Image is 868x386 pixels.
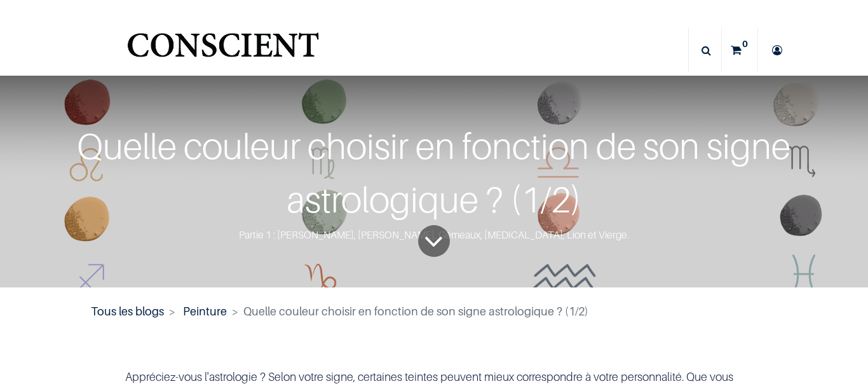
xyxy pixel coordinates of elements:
[125,25,321,76] a: Logo of Conscient
[418,225,450,257] a: To blog content
[183,305,227,318] a: Peinture
[53,226,815,244] div: Partie 1 : [PERSON_NAME], [PERSON_NAME], Gémeaux, [MEDICAL_DATA], Lion et Vierge.
[424,216,444,268] i: To blog content
[739,38,751,50] sup: 0
[53,120,815,226] div: Quelle couleur choisir en fonction de son signe astrologique ? (1/2)
[722,28,757,72] a: 0
[91,303,776,320] nav: fil d'Ariane
[243,305,588,318] span: Quelle couleur choisir en fonction de son signe astrologique ? (1/2)
[125,25,321,76] img: Conscient
[91,305,164,318] a: Tous les blogs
